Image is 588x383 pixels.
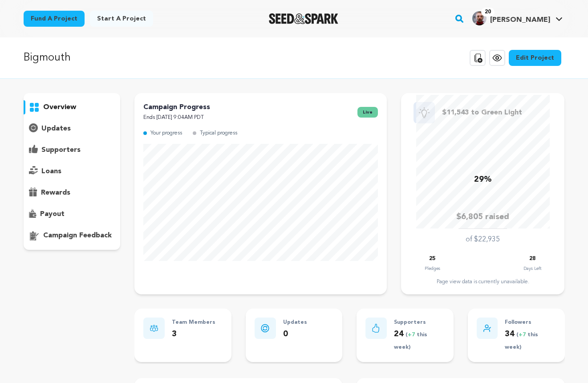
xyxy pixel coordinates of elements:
[509,50,561,66] a: Edit Project
[357,107,378,118] span: live
[172,328,215,341] p: 3
[394,332,427,350] span: ( this week)
[269,13,339,24] a: Seed&Spark Homepage
[394,328,445,354] p: 24
[24,143,121,157] button: supporters
[43,102,76,113] p: overview
[143,113,210,123] p: Ends [DATE] 9:04AM PDT
[41,145,81,155] p: supporters
[505,332,538,350] span: ( this week)
[24,122,121,136] button: updates
[24,50,71,66] p: Bigmouth
[24,207,121,221] button: payout
[529,254,535,264] p: 28
[481,8,495,16] span: 20
[474,173,492,186] p: 29%
[408,332,417,338] span: +7
[523,264,541,273] p: Days Left
[394,318,445,328] p: Supporters
[283,328,307,341] p: 0
[90,11,153,27] a: Start a project
[150,128,182,139] p: Your progress
[24,228,121,243] button: campaign feedback
[24,186,121,200] button: rewards
[505,318,556,328] p: Followers
[505,328,556,354] p: 34
[490,16,550,24] span: [PERSON_NAME]
[41,187,70,198] p: rewards
[24,164,121,179] button: loans
[429,254,435,264] p: 25
[519,332,527,338] span: +7
[24,100,121,114] button: overview
[172,318,215,328] p: Team Members
[410,278,556,285] div: Page view data is currently unavailable.
[40,209,65,220] p: payout
[269,13,339,24] img: Seed&Spark Logo Dark Mode
[466,234,500,245] p: of $22,935
[425,264,440,273] p: Pledges
[472,11,550,25] div: Adam M.'s Profile
[24,11,85,27] a: Fund a project
[41,123,71,134] p: updates
[200,128,237,139] p: Typical progress
[470,9,564,28] span: Adam M.'s Profile
[470,9,564,25] a: Adam M.'s Profile
[472,11,487,25] img: ae55fe178ecb613b.jpg
[143,102,210,113] p: Campaign Progress
[43,230,112,241] p: campaign feedback
[283,318,307,328] p: Updates
[41,166,61,177] p: loans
